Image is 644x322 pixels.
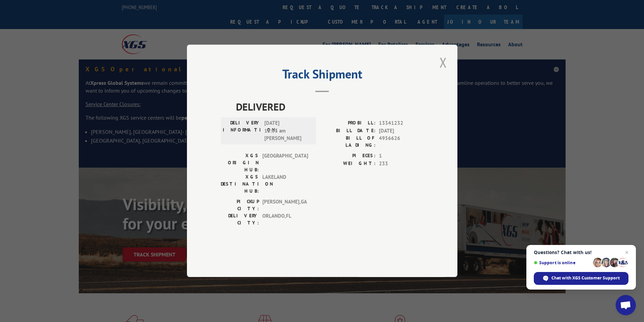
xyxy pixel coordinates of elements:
span: Chat with XGS Customer Support [534,272,628,285]
span: ORLANDO , FL [262,213,308,227]
span: Questions? Chat with us! [534,250,628,255]
a: Open chat [616,295,636,315]
label: DELIVERY CITY: [221,213,259,227]
span: [GEOGRAPHIC_DATA] [262,152,308,174]
span: 233 [379,160,424,168]
label: PIECES: [322,152,376,160]
span: Chat with XGS Customer Support [551,275,620,281]
span: 4956626 [379,135,424,149]
span: DELIVERED [236,99,424,115]
span: [PERSON_NAME] , GA [262,198,308,213]
span: 13341232 [379,120,424,127]
label: BILL DATE: [322,127,376,135]
label: XGS ORIGIN HUB: [221,152,259,174]
label: PROBILL: [322,120,376,127]
span: Support is online [534,260,591,265]
label: WEIGHT: [322,160,376,168]
label: PICKUP CITY: [221,198,259,213]
button: Close modal [437,53,449,72]
label: XGS DESTINATION HUB: [221,174,259,195]
label: DELIVERY INFORMATION: [223,120,261,143]
span: LAKELAND [262,174,308,195]
span: [DATE] 12:03 am [PERSON_NAME] [264,120,310,143]
span: 1 [379,152,424,160]
span: [DATE] [379,127,424,135]
label: BILL OF LADING: [322,135,376,149]
h2: Track Shipment [221,69,424,82]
